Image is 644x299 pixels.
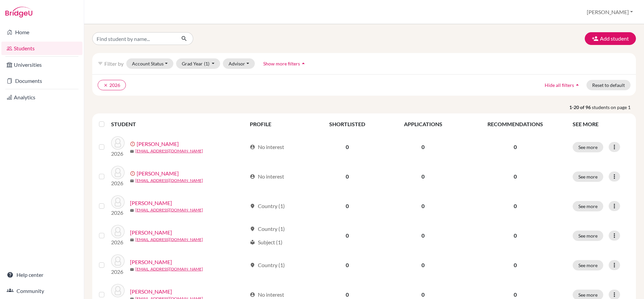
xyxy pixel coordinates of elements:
td: 0 [384,221,462,250]
p: 0 [466,291,565,299]
i: arrow_drop_up [574,82,581,88]
p: 2026 [111,268,125,276]
span: (1) [204,61,209,66]
button: clear2026 [98,80,126,90]
td: 0 [310,191,384,221]
button: See more [573,142,603,152]
a: Home [1,26,82,39]
p: 2026 [111,150,125,158]
p: 0 [466,261,565,269]
span: error_outline [130,171,137,176]
td: 0 [310,221,384,250]
span: mail [130,149,134,153]
th: STUDENT [111,116,246,132]
div: Subject (1) [250,238,282,246]
td: 0 [384,191,462,221]
span: account_circle [250,144,255,150]
button: See more [573,231,603,241]
a: [EMAIL_ADDRESS][DOMAIN_NAME] [135,237,203,243]
td: 0 [310,162,384,191]
button: Reset to default [586,80,631,90]
span: Show more filters [263,61,300,66]
img: Abdulla, Abdulla [111,136,125,150]
span: students on page 1 [592,104,636,111]
a: [PERSON_NAME] [130,288,172,296]
i: arrow_drop_up [300,60,307,67]
img: Abdulselim, Abdulselim [111,195,125,209]
td: 0 [310,132,384,162]
div: No interest [250,172,284,181]
a: [PERSON_NAME] [137,169,179,178]
span: mail [130,179,134,183]
button: Grad Year(1) [176,58,221,69]
p: 0 [466,202,565,210]
img: Ahmed, Ahmed [111,254,125,268]
div: Country (1) [250,261,285,269]
div: No interest [250,143,284,151]
p: 0 [466,143,565,151]
i: filter_list [98,61,103,66]
th: RECOMMENDATIONS [462,116,569,132]
a: Analytics [1,91,82,104]
p: 0 [466,172,565,181]
a: Community [1,284,82,298]
button: Show more filtersarrow_drop_up [258,58,312,69]
td: 0 [384,162,462,191]
button: See more [573,201,603,211]
span: mail [130,267,134,271]
a: [EMAIL_ADDRESS][DOMAIN_NAME] [135,266,203,272]
a: [PERSON_NAME] [130,199,172,207]
img: Ahmed, Ahmed [111,284,125,297]
a: [EMAIL_ADDRESS][DOMAIN_NAME] [135,148,203,154]
span: location_on [250,203,255,209]
a: [PERSON_NAME] [130,258,172,266]
td: 0 [384,132,462,162]
a: [EMAIL_ADDRESS][DOMAIN_NAME] [135,207,203,213]
span: mail [130,238,134,242]
span: error_outline [130,141,137,147]
span: location_on [250,226,255,232]
a: [EMAIL_ADDRESS][DOMAIN_NAME] [135,178,203,184]
span: account_circle [250,174,255,179]
a: Help center [1,268,82,282]
i: clear [103,83,108,88]
span: local_library [250,240,255,245]
button: Account Status [126,58,173,69]
img: Bridge-U [5,7,32,17]
th: SHORTLISTED [310,116,384,132]
span: mail [130,208,134,212]
p: 2026 [111,209,125,217]
span: Filter by [104,60,124,67]
strong: 1-20 of 96 [569,104,592,111]
button: Hide all filtersarrow_drop_up [539,80,586,90]
td: 0 [384,250,462,280]
button: See more [573,260,603,270]
a: [PERSON_NAME] [137,140,179,148]
p: 0 [466,232,565,240]
p: 2026 [111,238,125,246]
a: Students [1,42,82,55]
a: Documents [1,74,82,88]
div: Country (1) [250,202,285,210]
a: Universities [1,58,82,71]
button: [PERSON_NAME] [584,6,636,18]
th: APPLICATIONS [384,116,462,132]
button: Advisor [223,58,255,69]
span: account_circle [250,292,255,297]
p: 2026 [111,179,125,187]
a: [PERSON_NAME] [130,229,172,237]
th: SEE MORE [569,116,633,132]
button: Add student [585,32,636,45]
span: Hide all filters [545,82,574,88]
span: location_on [250,262,255,268]
img: Abdullah, Abdullah [111,166,125,179]
button: See more [573,171,603,182]
td: 0 [310,250,384,280]
div: No interest [250,291,284,299]
img: Ahmed, Ahmed [111,225,125,238]
th: PROFILE [246,116,310,132]
div: Country (1) [250,225,285,233]
input: Find student by name... [92,32,176,45]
